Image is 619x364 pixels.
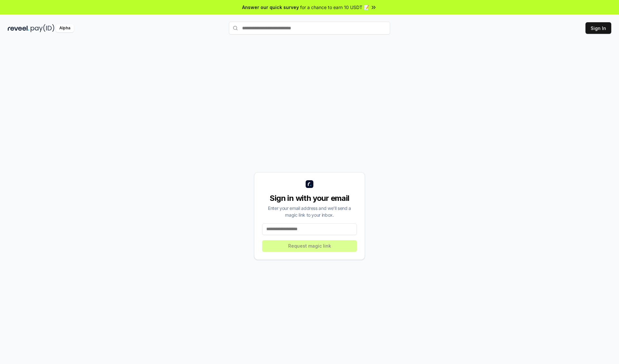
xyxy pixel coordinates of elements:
div: Sign in with your email [262,193,357,203]
button: Sign In [585,22,611,34]
span: for a chance to earn 10 USDT 📝 [300,4,369,11]
div: Enter your email address and we’ll send a magic link to your inbox. [262,205,357,218]
span: Answer our quick survey [242,4,299,11]
img: logo_small [306,180,313,188]
div: Alpha [56,24,74,32]
img: reveel_dark [8,24,29,32]
img: pay_id [31,24,54,32]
